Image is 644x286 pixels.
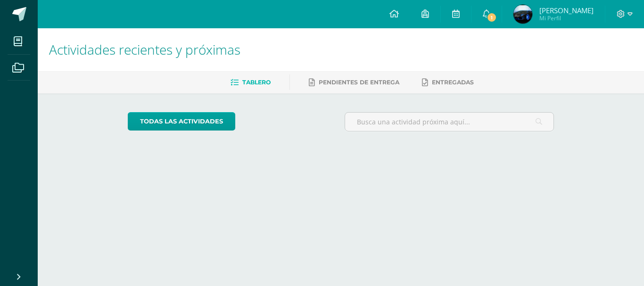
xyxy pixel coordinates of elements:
[345,113,554,131] input: Busca una actividad próxima aquí...
[231,75,271,90] a: Tablero
[309,75,399,90] a: Pendientes de entrega
[513,5,532,24] img: 02a5f9f54c7fb86c9517f3725941b99c.png
[49,41,240,58] span: Actividades recientes y próximas
[128,112,235,131] a: todas las Actividades
[432,79,474,86] span: Entregadas
[487,12,497,23] span: 1
[242,79,271,86] span: Tablero
[539,14,594,22] span: Mi Perfil
[422,75,474,90] a: Entregadas
[539,6,594,15] span: [PERSON_NAME]
[319,79,399,86] span: Pendientes de entrega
